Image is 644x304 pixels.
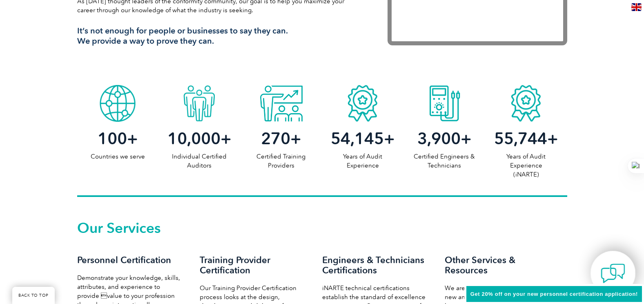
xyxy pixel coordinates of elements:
p: Years of Audit Experience [322,152,403,170]
p: Years of Audit Experience (iNARTE) [485,152,567,179]
span: 270 [261,129,290,148]
h2: + [158,132,240,145]
span: 100 [98,129,127,148]
p: Countries we serve [77,152,159,161]
h2: + [403,132,485,145]
h3: Personnel Certification [77,255,183,265]
p: Certified Training Providers [240,152,322,170]
a: BACK TO TOP [12,287,55,304]
h2: Our Services [77,221,567,235]
span: 10,000 [167,129,221,148]
h2: + [485,132,567,145]
span: Get 20% off on your new personnel certification application! [470,291,638,297]
h3: Training Provider Certification [200,255,306,275]
img: en [631,3,642,11]
h3: It’s not enough for people or businesses to say they can. We provide a way to prove they can. [77,26,363,46]
h2: + [322,132,403,145]
p: Certified Engineers & Technicians [403,152,485,170]
span: 3,900 [417,129,461,148]
span: 55,744 [494,129,547,148]
h2: + [240,132,322,145]
h3: Engineers & Technicians Certifications [322,255,428,275]
span: 54,145 [331,129,384,148]
img: contact-chat.png [601,261,625,286]
h3: Other Services & Resources [445,255,551,275]
p: Individual Certified Auditors [158,152,240,170]
h2: + [77,132,159,145]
